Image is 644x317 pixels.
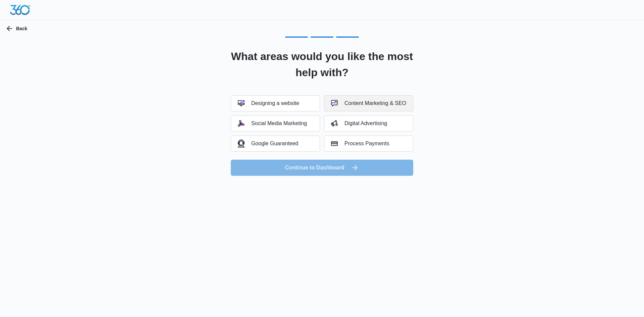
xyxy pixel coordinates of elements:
button: Digital Advertising [324,115,413,131]
button: Content Marketing & SEO [324,95,413,111]
div: Google Guaranteed [238,140,299,147]
div: Social Media Marketing [238,120,307,127]
button: Designing a website [231,95,320,111]
button: Process Payments [324,136,413,152]
div: Content Marketing & SEO [331,100,406,107]
h2: What areas would you like the most help with? [222,48,422,81]
div: Digital Advertising [331,120,387,127]
button: Google Guaranteed [231,136,320,152]
button: Social Media Marketing [231,115,320,131]
div: Process Payments [331,140,389,147]
div: Designing a website [238,100,299,107]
